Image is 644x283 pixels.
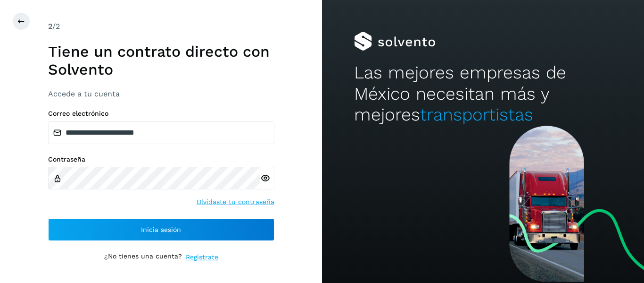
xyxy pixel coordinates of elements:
[141,226,181,233] span: Inicia sesión
[48,89,274,98] h3: Accede a tu cuenta
[48,22,52,31] span: 2
[104,252,182,262] p: ¿No tienes una cuenta?
[186,252,218,262] a: Regístrate
[48,218,274,241] button: Inicia sesión
[354,62,611,125] h2: Las mejores empresas de México necesitan más y mejores
[420,104,533,125] span: transportistas
[48,110,274,118] label: Correo electrónico
[48,155,274,163] label: Contraseña
[48,43,274,79] h1: Tiene un contrato directo con Solvento
[197,197,274,207] a: Olvidaste tu contraseña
